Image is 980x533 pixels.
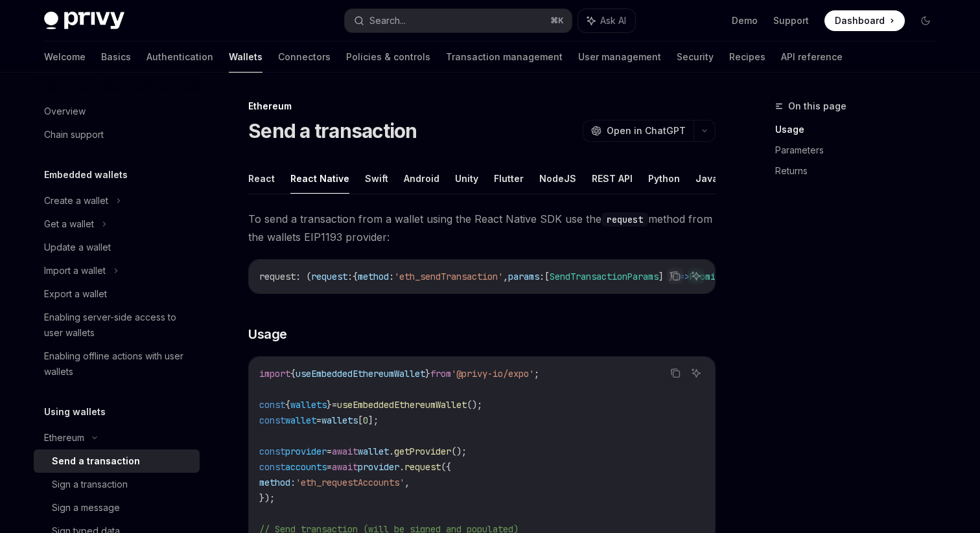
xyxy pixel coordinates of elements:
span: Usage [248,325,287,343]
a: Connectors [278,41,331,73]
span: Dashboard [835,14,885,27]
span: , [503,271,508,282]
span: : ( [296,271,311,282]
span: wallet [285,414,316,426]
span: const [259,399,285,411]
span: 0 [363,414,368,426]
span: 'eth_requestAccounts' [296,477,404,488]
button: Copy the contents from the code block [667,267,684,284]
span: (); [467,399,482,411]
a: API reference [781,41,843,73]
span: = [327,461,332,473]
span: 'eth_sendTransaction' [394,271,503,282]
button: React Native [290,163,349,194]
button: Unity [455,163,478,194]
div: Search... [369,13,406,28]
a: Sign a transaction [34,473,200,496]
div: Sign a message [52,500,120,516]
button: Python [648,163,680,194]
h5: Embedded wallets [44,167,128,183]
div: Update a wallet [44,240,111,255]
span: ]; [368,414,379,426]
span: : [539,271,544,282]
span: ({ [441,461,451,473]
a: User management [578,41,661,73]
a: Enabling offline actions with user wallets [34,345,200,383]
span: params [508,271,539,282]
span: const [259,414,285,426]
div: Get a wallet [44,216,94,232]
a: Wallets [229,41,262,73]
button: Android [404,163,439,194]
div: Ethereum [248,100,716,113]
span: ⌘ K [550,16,564,26]
span: On this page [788,98,846,114]
span: wallets [290,399,327,411]
div: Overview [44,104,86,119]
a: Demo [732,14,758,27]
span: } [327,399,332,411]
button: Flutter [494,163,524,194]
span: getProvider [394,446,451,457]
button: REST API [592,163,633,194]
span: const [259,461,285,473]
span: useEmbeddedEthereumWallet [337,399,467,411]
span: method: [259,477,296,488]
span: await [332,461,358,473]
span: accounts [285,461,327,473]
div: Sign a transaction [52,477,128,492]
a: Enabling server-side access to user wallets [34,306,200,345]
a: Support [773,14,809,27]
span: request [311,271,347,282]
img: dark logo [44,12,124,30]
span: : [389,271,394,282]
button: Swift [365,163,388,194]
a: Update a wallet [34,236,200,259]
button: Ask AI [688,365,705,381]
span: useEmbeddedEthereumWallet [296,368,425,380]
span: = [332,399,337,411]
div: Chain support [44,127,104,142]
button: Ask AI [688,267,705,284]
span: request [259,271,296,282]
a: Returns [775,161,946,181]
span: }); [259,492,275,504]
a: Policies & controls [346,41,430,73]
a: Export a wallet [34,282,200,306]
a: Overview [34,100,200,123]
div: Export a wallet [44,286,107,302]
span: import [259,368,290,380]
span: provider [285,446,327,457]
button: Search...⌘K [345,9,572,32]
span: To send a transaction from a wallet using the React Native SDK use the method from the wallets EI... [248,210,716,246]
span: Ask AI [600,14,626,27]
a: Recipes [729,41,765,73]
span: await [332,446,358,457]
a: Transaction management [446,41,563,73]
code: request [601,212,648,227]
span: { [290,368,296,380]
span: wallets [321,414,358,426]
div: Import a wallet [44,263,106,278]
span: . [399,461,404,473]
span: request [404,461,441,473]
h5: Using wallets [44,404,106,420]
button: React [248,163,275,194]
a: Welcome [44,41,86,73]
button: Copy the contents from the code block [667,365,684,381]
a: Chain support [34,123,200,146]
h1: Send a transaction [248,119,417,142]
span: from [430,368,451,380]
a: Security [677,41,714,73]
span: ] }) [659,271,679,282]
span: SendTransactionParams [550,271,659,282]
div: Ethereum [44,430,84,446]
button: Java [695,163,718,194]
a: Usage [775,119,946,140]
button: NodeJS [539,163,576,194]
span: [ [544,271,550,282]
span: wallet [358,446,389,457]
span: = [316,414,321,426]
span: : [347,271,353,282]
div: Send a transaction [52,453,140,469]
